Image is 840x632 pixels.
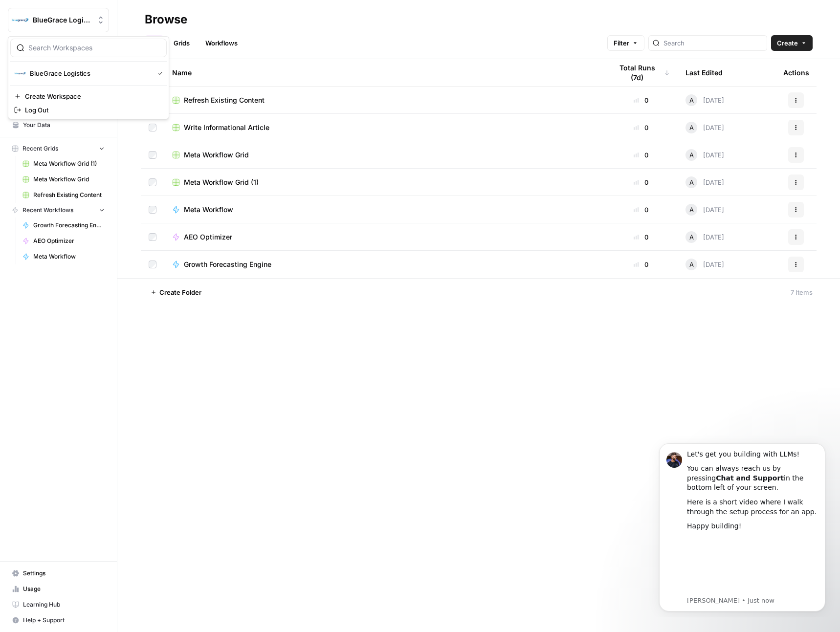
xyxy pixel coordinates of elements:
button: Create Folder [145,284,207,300]
span: Create Folder [159,287,201,297]
a: Settings [8,566,109,581]
div: 0 [612,95,670,105]
div: [DATE] [685,149,724,161]
button: Recent Grids [8,141,109,156]
button: Filter [607,35,644,51]
a: Meta Workflow Grid (1) [18,156,109,172]
span: Create [777,38,798,48]
p: Message from Steven, sent Just now [43,162,174,171]
button: Workspace: BlueGrace Logistics [8,8,109,32]
div: [DATE] [685,204,724,216]
div: Actions [783,59,809,86]
span: A [689,260,694,269]
span: BlueGrace Logistics [30,68,150,78]
div: Name [172,59,597,86]
div: Workspace: BlueGrace Logistics [8,36,169,119]
a: Grids [168,35,196,51]
a: Meta Workflow [18,249,109,264]
a: Workflows [199,35,243,51]
a: Learning Hub [8,597,109,612]
div: 0 [612,232,670,242]
a: All [145,35,164,51]
a: Meta Workflow Grid (1) [172,177,597,187]
div: 0 [612,123,670,132]
button: Help + Support [8,612,109,628]
span: Meta Workflow [33,252,105,261]
div: [DATE] [685,176,724,188]
span: A [689,150,694,160]
span: Meta Workflow Grid [184,150,249,160]
span: AEO Optimizer [33,237,105,245]
span: AEO Optimizer [184,232,232,242]
a: Your Data [8,117,109,133]
span: Create Workspace [25,91,159,101]
input: Search [663,38,763,48]
span: Learning Hub [23,600,105,609]
div: [DATE] [685,231,724,243]
div: Browse [145,12,187,27]
button: Recent Workflows [8,203,109,218]
span: Your Data [23,121,105,130]
span: Meta Workflow [184,205,233,215]
span: Log Out [25,105,159,115]
span: Help + Support [23,616,105,625]
div: Total Runs (7d) [612,59,670,86]
a: Write Informational Article [172,123,597,132]
a: Meta Workflow Grid [172,150,597,160]
span: Recent Grids [22,144,58,153]
span: Meta Workflow Grid (1) [184,177,259,187]
a: AEO Optimizer [18,233,109,249]
span: Filter [614,38,629,48]
a: Usage [8,581,109,597]
span: Meta Workflow Grid [33,175,105,184]
span: Recent Workflows [22,206,73,215]
a: AEO Optimizer [172,232,597,242]
button: Create [771,35,813,51]
a: Growth Forecasting Engine [18,218,109,233]
div: 7 Items [791,287,813,297]
iframe: youtube [43,102,174,160]
div: 0 [612,150,670,160]
span: A [689,177,694,187]
span: Growth Forecasting Engine [184,260,271,269]
img: BlueGrace Logistics Logo [11,11,29,29]
span: Usage [23,585,105,593]
div: [DATE] [685,122,724,133]
a: Growth Forecasting Engine [172,260,597,269]
div: 0 [612,177,670,187]
div: Last Edited [685,59,723,86]
a: Create Workspace [10,89,167,103]
div: [DATE] [685,94,724,106]
span: Write Informational Article [184,123,269,132]
span: A [689,205,694,215]
div: 0 [612,205,670,215]
a: Log Out [10,103,167,117]
div: 0 [612,260,670,269]
span: Refresh Existing Content [184,95,265,105]
span: Growth Forecasting Engine [33,221,105,230]
div: [DATE] [685,259,724,270]
input: Search Workspaces [28,43,160,53]
span: Settings [23,569,105,578]
a: Refresh Existing Content [172,95,597,105]
span: A [689,95,694,105]
span: Refresh Existing Content [33,191,105,199]
span: BlueGrace Logistics [33,15,92,25]
a: Meta Workflow [172,205,597,215]
span: A [689,232,694,242]
a: Refresh Existing Content [18,187,109,203]
a: Meta Workflow Grid [18,172,109,187]
span: A [689,123,694,132]
img: BlueGrace Logistics Logo [14,67,26,79]
iframe: Intercom notifications message [644,435,840,617]
span: Meta Workflow Grid (1) [33,159,105,168]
